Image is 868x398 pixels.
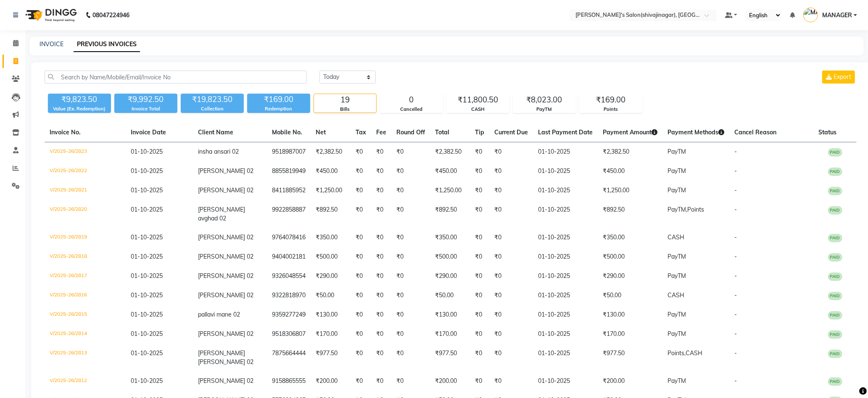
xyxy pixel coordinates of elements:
td: ₹2,382.50 [430,142,470,162]
td: 01-10-2025 [533,181,598,200]
span: PAID [828,206,842,215]
span: CASH [667,233,684,241]
span: 01-10-2025 [131,233,163,241]
div: Invoice Total [114,105,177,113]
td: V/2025-26/2819 [45,228,126,247]
td: ₹0 [489,181,533,200]
span: Last Payment Date [538,128,593,136]
td: ₹0 [371,228,391,247]
td: V/2025-26/2821 [45,181,126,200]
a: INVOICE [40,40,63,48]
span: 01-10-2025 [131,291,163,299]
span: [PERSON_NAME] 02 [198,330,253,338]
span: 01-10-2025 [131,377,163,385]
td: ₹50.00 [598,286,662,305]
td: ₹0 [391,286,430,305]
span: 01-10-2025 [131,206,163,213]
td: ₹0 [489,344,533,372]
div: Points [580,106,642,113]
span: - [734,233,737,241]
td: ₹0 [351,228,371,247]
td: ₹0 [470,267,489,286]
td: V/2025-26/2823 [45,142,126,162]
td: ₹0 [489,247,533,267]
td: ₹0 [371,267,391,286]
span: [PERSON_NAME] 02 [198,253,253,260]
td: 9322818970 [267,286,311,305]
td: ₹1,250.00 [598,181,662,200]
td: ₹170.00 [311,325,351,344]
span: - [734,272,737,280]
td: ₹0 [371,305,391,325]
span: Round Off [396,128,425,136]
td: ₹0 [371,200,391,228]
span: Cancel Reason [734,128,776,136]
td: ₹0 [391,142,430,162]
td: ₹170.00 [430,325,470,344]
span: [PERSON_NAME] 02 [198,186,253,194]
span: PayTM [667,167,686,175]
span: 01-10-2025 [131,186,163,194]
div: Redemption [247,105,310,113]
span: 01-10-2025 [131,272,163,280]
span: Mobile No. [272,128,302,136]
span: - [734,377,737,385]
td: ₹0 [391,247,430,267]
span: - [734,148,737,155]
td: 9404002181 [267,247,311,267]
span: [PERSON_NAME] 02 [198,233,253,241]
div: ₹9,992.50 [114,94,177,105]
span: PAID [828,377,842,386]
span: [PERSON_NAME] [198,349,245,357]
button: Export [822,71,855,84]
td: V/2025-26/2820 [45,200,126,228]
td: 9518987007 [267,142,311,162]
td: ₹0 [391,372,430,391]
td: ₹500.00 [311,247,351,267]
td: ₹0 [351,200,371,228]
td: ₹1,250.00 [430,181,470,200]
td: 9158865555 [267,372,311,391]
td: ₹977.50 [598,344,662,372]
img: logo [21,3,79,27]
span: Payment Methods [667,128,724,136]
td: ₹130.00 [598,305,662,325]
div: ₹19,823.50 [181,94,244,105]
td: ₹0 [470,372,489,391]
td: ₹290.00 [311,267,351,286]
td: ₹0 [470,162,489,181]
td: ₹0 [371,142,391,162]
td: 9922858887 [267,200,311,228]
span: PayTM [667,148,686,155]
td: ₹200.00 [311,372,351,391]
td: V/2025-26/2814 [45,325,126,344]
span: Current Due [494,128,528,136]
td: ₹0 [371,247,391,267]
td: V/2025-26/2813 [45,344,126,372]
div: ₹169.00 [247,94,310,105]
td: 01-10-2025 [533,267,598,286]
span: Points [687,206,704,213]
td: ₹0 [489,305,533,325]
td: ₹0 [351,267,371,286]
div: Cancelled [380,106,443,113]
td: ₹0 [371,344,391,372]
span: Client Name [198,128,233,136]
td: V/2025-26/2818 [45,247,126,267]
td: ₹0 [489,286,533,305]
div: Collection [181,105,244,113]
td: ₹892.50 [311,200,351,228]
td: ₹0 [391,200,430,228]
td: ₹500.00 [430,247,470,267]
span: - [734,349,737,357]
td: 8855819949 [267,162,311,181]
td: 01-10-2025 [533,228,598,247]
td: 01-10-2025 [533,247,598,267]
td: ₹0 [391,267,430,286]
span: [PERSON_NAME] 02 [198,167,253,175]
div: CASH [447,106,509,113]
span: 01-10-2025 [131,253,163,260]
td: ₹0 [470,228,489,247]
td: ₹0 [351,286,371,305]
span: Status [818,128,836,136]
